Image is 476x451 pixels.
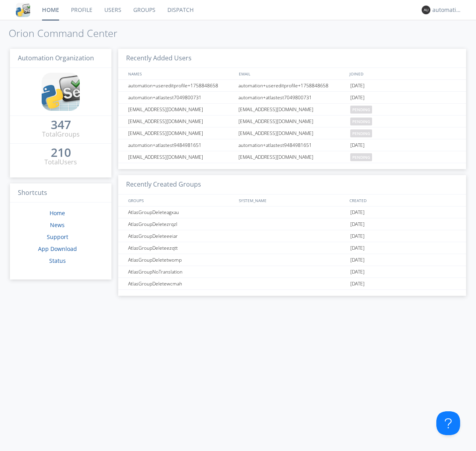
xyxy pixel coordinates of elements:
span: pending [350,129,372,137]
div: AtlasGroupDeleteezqtt [126,242,236,254]
div: AtlasGroupDeletewcmah [126,278,236,289]
a: Support [47,233,68,241]
span: [DATE] [350,92,365,104]
a: Status [49,257,66,264]
div: automation+usereditprofile+1758848658 [236,80,348,91]
div: [EMAIL_ADDRESS][DOMAIN_NAME] [126,127,236,139]
a: AtlasGroupNoTranslation[DATE] [118,266,466,278]
span: [DATE] [350,230,365,242]
h3: Recently Added Users [118,49,466,68]
div: [EMAIL_ADDRESS][DOMAIN_NAME] [236,127,348,139]
div: automation+atlastest9484981651 [126,139,236,151]
a: AtlasGroupDeletetwomp[DATE] [118,254,466,266]
div: AtlasGroupDeletezrqzl [126,218,236,230]
img: cddb5a64eb264b2086981ab96f4c1ba7 [42,73,80,111]
span: pending [350,106,372,114]
a: AtlasGroupDeletezrqzl[DATE] [118,218,466,230]
span: [DATE] [350,218,365,230]
span: [DATE] [350,254,365,266]
div: AtlasGroupDeleteeeiar [126,230,236,242]
div: automation+atlastest9484981651 [236,139,348,151]
a: 347 [51,121,71,130]
div: SYSTEM_NAME [237,195,347,206]
a: [EMAIL_ADDRESS][DOMAIN_NAME][EMAIL_ADDRESS][DOMAIN_NAME]pending [118,151,466,163]
div: automation+atlastest7049800731 [236,92,348,103]
a: [EMAIL_ADDRESS][DOMAIN_NAME][EMAIL_ADDRESS][DOMAIN_NAME]pending [118,127,466,139]
span: [DATE] [350,266,365,278]
div: CREATED [347,195,459,206]
span: pending [350,153,372,161]
div: automation+usereditprofile+1758848658 [126,80,236,91]
div: [EMAIL_ADDRESS][DOMAIN_NAME] [236,116,348,127]
div: JOINED [347,68,459,79]
span: [DATE] [350,242,365,254]
div: NAMES [126,68,235,79]
div: [EMAIL_ADDRESS][DOMAIN_NAME] [126,151,236,163]
a: AtlasGroupDeleteeeiar[DATE] [118,230,466,242]
div: 210 [51,148,71,156]
a: 210 [51,148,71,158]
span: [DATE] [350,80,365,92]
span: [DATE] [350,278,365,290]
div: [EMAIL_ADDRESS][DOMAIN_NAME] [236,151,348,163]
a: automation+atlastest9484981651automation+atlastest9484981651[DATE] [118,139,466,151]
div: [EMAIL_ADDRESS][DOMAIN_NAME] [126,104,236,115]
span: [DATE] [350,206,365,218]
a: AtlasGroupDeleteezqtt[DATE] [118,242,466,254]
a: News [50,221,65,229]
a: automation+atlastest7049800731automation+atlastest7049800731[DATE] [118,92,466,104]
div: Total Users [44,158,77,167]
h3: Recently Created Groups [118,175,466,195]
div: 347 [51,121,71,129]
h3: Shortcuts [10,183,111,203]
div: AtlasGroupNoTranslation [126,266,236,278]
a: [EMAIL_ADDRESS][DOMAIN_NAME][EMAIL_ADDRESS][DOMAIN_NAME]pending [118,116,466,127]
a: App Download [38,245,77,252]
img: cddb5a64eb264b2086981ab96f4c1ba7 [16,3,30,17]
span: pending [350,118,372,125]
a: AtlasGroupDeletewcmah[DATE] [118,278,466,290]
img: 373638.png [422,6,430,14]
div: [EMAIL_ADDRESS][DOMAIN_NAME] [236,104,348,115]
div: [EMAIL_ADDRESS][DOMAIN_NAME] [126,116,236,127]
div: GROUPS [126,195,235,206]
div: EMAIL [237,68,347,79]
span: [DATE] [350,139,365,151]
div: AtlasGroupDeletetwomp [126,254,236,266]
a: Home [50,209,65,217]
a: [EMAIL_ADDRESS][DOMAIN_NAME][EMAIL_ADDRESS][DOMAIN_NAME]pending [118,104,466,116]
div: automation+atlas0033 [432,6,462,14]
iframe: Toggle Customer Support [436,411,460,435]
div: Total Groups [42,130,80,139]
a: AtlasGroupDeleteagxau[DATE] [118,206,466,218]
div: AtlasGroupDeleteagxau [126,206,236,218]
span: Automation Organization [18,54,94,62]
div: automation+atlastest7049800731 [126,92,236,103]
a: automation+usereditprofile+1758848658automation+usereditprofile+1758848658[DATE] [118,80,466,92]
